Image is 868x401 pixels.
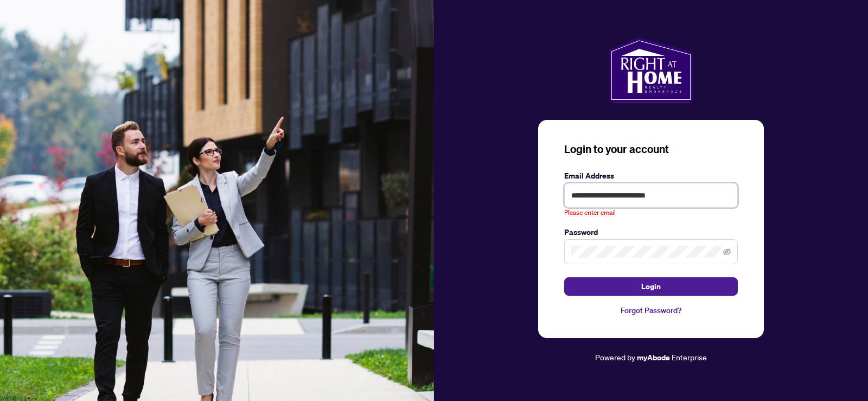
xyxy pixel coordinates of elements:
[595,352,635,362] span: Powered by
[723,248,731,256] span: eye-invisible
[564,170,738,182] label: Email Address
[637,352,670,364] a: myAbode
[564,277,738,296] button: Login
[564,304,738,316] a: Forgot Password?
[672,352,707,362] span: Enterprise
[564,142,738,157] h3: Login to your account
[564,226,738,238] label: Password
[564,208,616,218] span: Please enter email
[641,278,661,295] span: Login
[609,37,693,103] img: ma-logo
